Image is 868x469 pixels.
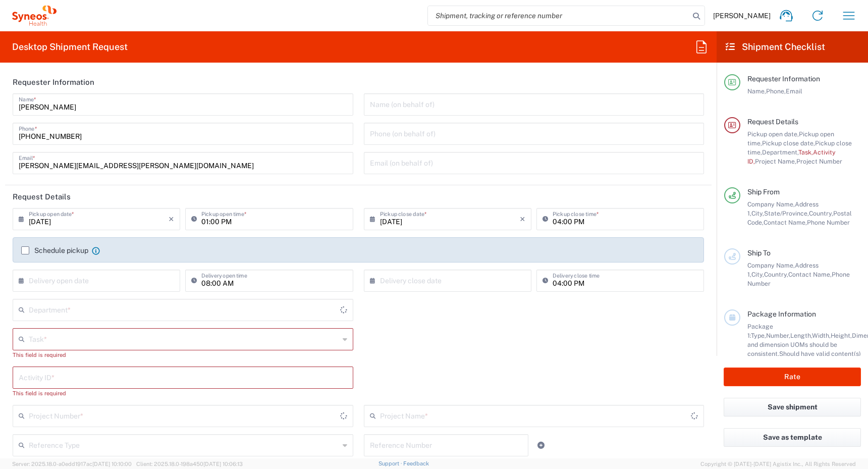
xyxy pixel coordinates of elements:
a: Add Reference [534,438,548,452]
span: Country, [764,271,788,278]
div: This field is required [13,389,353,398]
span: State/Province, [764,210,809,217]
span: Name, [747,87,766,95]
button: Save shipment [724,398,861,416]
span: [PERSON_NAME] [713,11,771,20]
span: City, [751,271,764,278]
input: Shipment, tracking or reference number [428,6,689,25]
span: Package 1: [747,323,773,339]
label: Schedule pickup [21,246,88,254]
span: Pickup open date, [747,130,799,138]
span: Package Information [747,310,816,318]
span: Copyright © [DATE]-[DATE] Agistix Inc., All Rights Reserved [700,459,856,468]
span: Should have valid content(s) [779,350,861,357]
span: [DATE] 10:06:13 [203,461,243,467]
h2: Shipment Checklist [726,41,825,53]
span: Client: 2025.18.0-198a450 [136,461,243,467]
span: Ship From [747,188,780,196]
span: Request Details [747,118,798,126]
span: [DATE] 10:10:00 [92,461,132,467]
h2: Request Details [13,192,71,202]
span: Task, [798,148,813,156]
span: Ship To [747,249,771,257]
span: Company Name, [747,262,795,269]
span: Phone, [766,87,786,95]
h2: Requester Information [13,77,94,87]
span: Contact Name, [788,271,832,278]
span: Phone Number [807,219,850,226]
span: Contact Name, [764,219,807,226]
span: Email [786,87,802,95]
span: Server: 2025.18.0-a0edd1917ac [12,461,132,467]
button: Rate [724,368,861,386]
span: Department, [762,148,798,156]
span: Project Number [796,158,842,165]
span: Project Name, [755,158,796,165]
span: Type, [751,332,766,339]
span: Pickup close date, [762,139,815,147]
i: × [169,211,174,227]
span: Length, [790,332,812,339]
i: × [520,211,525,227]
span: Country, [809,210,833,217]
span: Requester Information [747,75,820,83]
h2: Desktop Shipment Request [12,41,128,53]
span: Number, [766,332,790,339]
div: This field is required [13,350,353,359]
a: Support [378,460,404,466]
a: Feedback [403,460,429,466]
span: Company Name, [747,200,795,208]
span: City, [751,210,764,217]
span: Height, [831,332,852,339]
span: Width, [812,332,831,339]
button: Save as template [724,428,861,447]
